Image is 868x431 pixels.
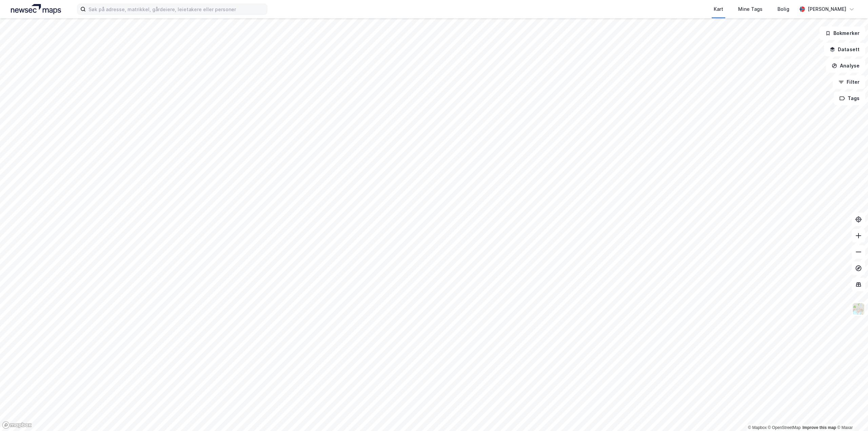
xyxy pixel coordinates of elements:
[777,5,789,13] div: Bolig
[738,5,763,13] div: Mine Tags
[808,5,846,13] div: [PERSON_NAME]
[714,5,723,13] div: Kart
[768,425,801,430] a: OpenStreetMap
[826,59,865,73] button: Analyse
[834,398,868,431] iframe: Chat Widget
[834,92,865,105] button: Tags
[2,421,32,429] a: Mapbox homepage
[803,425,836,430] a: Improve this map
[852,302,865,315] img: Z
[824,43,865,56] button: Datasett
[820,26,865,40] button: Bokmerker
[834,398,868,431] div: Kontrollprogram for chat
[748,425,767,430] a: Mapbox
[86,4,267,14] input: Søk på adresse, matrikkel, gårdeiere, leietakere eller personer
[11,4,61,14] img: logo.a4113a55bc3d86da70a041830d287a7e.svg
[833,75,865,89] button: Filter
